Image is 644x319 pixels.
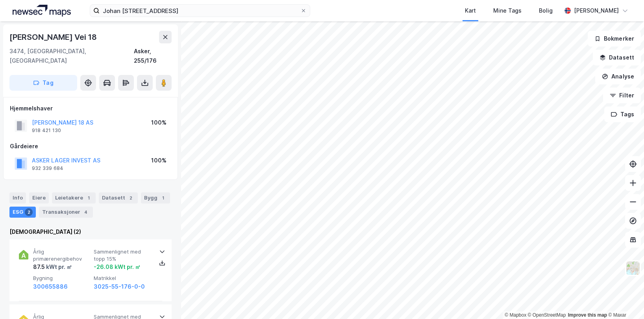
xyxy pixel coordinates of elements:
[94,248,151,262] span: Sammenlignet med topp 15%
[568,312,607,318] a: Improve this map
[99,192,138,203] div: Datasett
[141,192,170,203] div: Bygg
[32,165,63,172] div: 932 339 684
[33,248,91,262] span: Årlig primærenergibehov
[33,282,68,291] button: 300655886
[9,207,36,218] div: ESG
[13,5,71,17] img: logo.a4113a55bc3d86da70a041830d287a7e.svg
[29,192,49,203] div: Eiere
[52,192,96,203] div: Leietakere
[10,142,171,151] div: Gårdeiere
[33,262,72,272] div: 87.5
[9,47,134,65] div: 3474, [GEOGRAPHIC_DATA], [GEOGRAPHIC_DATA]
[25,208,33,216] div: 2
[100,5,300,17] input: Søk på adresse, matrikkel, gårdeiere, leietakere eller personer
[45,262,72,272] div: kWt pr. ㎡
[94,282,145,291] button: 3025-55-176-0-0
[588,31,641,47] button: Bokmerker
[94,275,151,282] span: Matrikkel
[9,192,26,203] div: Info
[127,194,135,202] div: 2
[493,6,522,15] div: Mine Tags
[528,312,566,318] a: OpenStreetMap
[539,6,553,15] div: Bolig
[39,207,93,218] div: Transaksjoner
[605,281,644,319] iframe: Chat Widget
[10,104,171,113] div: Hjemmelshaver
[134,47,172,65] div: Asker, 255/176
[465,6,476,15] div: Kart
[604,106,641,122] button: Tags
[593,50,641,65] button: Datasett
[574,6,619,15] div: [PERSON_NAME]
[9,75,77,91] button: Tag
[151,156,167,165] div: 100%
[603,88,641,103] button: Filter
[9,31,98,43] div: [PERSON_NAME] Vei 18
[625,261,640,276] img: Z
[33,275,91,282] span: Bygning
[159,194,167,202] div: 1
[595,69,641,84] button: Analyse
[505,312,526,318] a: Mapbox
[151,118,167,127] div: 100%
[85,194,93,202] div: 1
[9,227,172,237] div: [DEMOGRAPHIC_DATA] (2)
[94,262,141,272] div: -26.08 kWt pr. ㎡
[82,208,90,216] div: 4
[32,127,61,134] div: 918 421 130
